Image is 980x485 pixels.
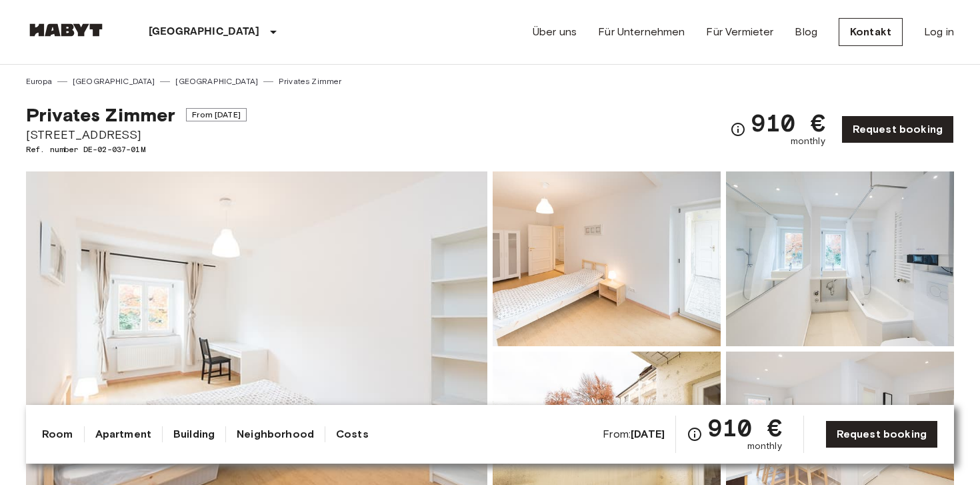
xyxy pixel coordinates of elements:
[730,121,746,137] svg: Check cost overview for full price breakdown. Please note that discounts apply to new joiners onl...
[747,440,782,453] span: monthly
[493,171,721,346] img: Picture of unit DE-02-037-01M
[237,426,314,442] a: Neighborhood
[841,115,954,143] a: Request booking
[149,24,260,40] p: [GEOGRAPHIC_DATA]
[924,24,954,40] a: Log in
[173,426,215,442] a: Building
[336,426,369,442] a: Costs
[795,24,817,40] a: Blog
[533,24,577,40] a: Über uns
[687,426,703,442] svg: Check cost overview for full price breakdown. Please note that discounts apply to new joiners onl...
[186,108,247,121] span: From [DATE]
[631,428,665,440] b: [DATE]
[603,427,665,442] span: From:
[726,171,954,346] img: Picture of unit DE-02-037-01M
[175,75,258,87] a: [GEOGRAPHIC_DATA]
[839,18,903,46] a: Kontakt
[825,420,938,448] a: Request booking
[26,143,247,155] span: Ref. number DE-02-037-01M
[279,75,341,87] a: Privates Zimmer
[26,75,52,87] a: Europa
[598,24,685,40] a: Für Unternehmen
[73,75,155,87] a: [GEOGRAPHIC_DATA]
[42,426,73,442] a: Room
[26,126,247,143] span: [STREET_ADDRESS]
[95,426,151,442] a: Apartment
[751,111,825,135] span: 910 €
[26,103,175,126] span: Privates Zimmer
[708,416,782,440] span: 910 €
[26,23,106,37] img: Habyt
[706,24,773,40] a: Für Vermieter
[791,135,825,148] span: monthly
